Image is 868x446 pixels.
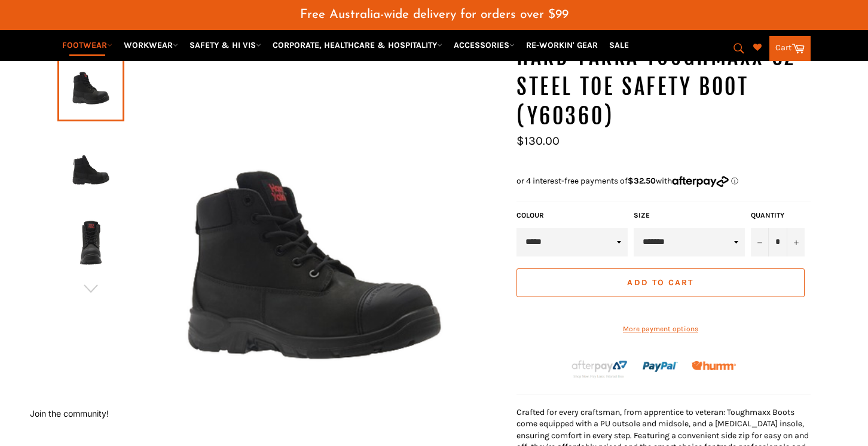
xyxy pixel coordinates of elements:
[634,210,745,221] label: Size
[185,35,266,56] a: SAFETY & HI VIS
[516,324,805,334] a: More payment options
[57,35,117,56] a: FOOTWEAR
[449,35,519,56] a: ACCESSORIES
[521,35,603,56] a: RE-WORKIN' GEAR
[268,35,447,56] a: CORPORATE, HEALTHCARE & HOSPITALITY
[643,349,678,384] img: paypal.png
[119,35,183,56] a: WORKWEAR
[300,8,569,21] span: Free Australia-wide delivery for orders over $99
[63,210,118,276] img: HARD YAKKA TOUGHMAXX 6Z STEEL TOE SAFETY BOOT (Y60360) - Workin' Gear
[124,42,505,423] img: HARD YAKKA TOUGHMAXX 6Z STEEL TOE SAFETY BOOT (Y60360) - Workin' Gear
[692,361,736,370] img: Humm_core_logo_RGB-01_300x60px_small_195d8312-4386-4de7-b182-0ef9b6303a37.png
[769,36,811,61] a: Cart
[751,210,805,221] label: Quantity
[604,35,634,56] a: SALE
[30,408,109,418] button: Join the community!
[516,268,805,297] button: Add to Cart
[516,42,811,132] h1: HARD YAKKA TOUGHMAXX 6Z STEEL TOE SAFETY BOOT (Y60360)
[516,210,628,221] label: COLOUR
[627,277,693,288] span: Add to Cart
[751,228,769,256] button: Reduce item quantity by one
[787,228,805,256] button: Increase item quantity by one
[570,359,629,379] img: Afterpay-Logo-on-dark-bg_large.png
[63,130,118,195] img: HARD YAKKA TOUGHMAXX 6Z STEEL TOE SAFETY BOOT (Y60360) - Workin' Gear
[516,134,560,148] span: $130.00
